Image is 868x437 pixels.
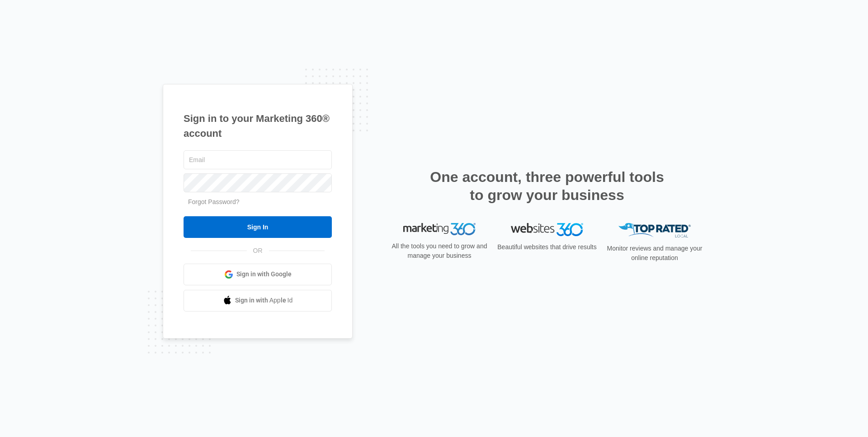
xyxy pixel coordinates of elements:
[188,198,240,205] a: Forgot Password?
[511,223,583,236] img: Websites 360
[427,168,667,204] h2: One account, three powerful tools to grow your business
[403,223,476,236] img: Marketing 360
[235,296,293,305] span: Sign in with Apple Id
[184,216,332,238] input: Sign In
[618,223,691,238] img: Top Rated Local
[184,264,332,285] a: Sign in with Google
[496,242,598,252] p: Beautiful websites that drive results
[184,111,332,141] h1: Sign in to your Marketing 360® account
[247,246,269,256] span: OR
[184,290,332,311] a: Sign in with Apple Id
[236,270,292,279] span: Sign in with Google
[184,150,332,169] input: Email
[389,242,490,260] p: All the tools you need to grow and manage your business
[604,244,705,263] p: Monitor reviews and manage your online reputation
